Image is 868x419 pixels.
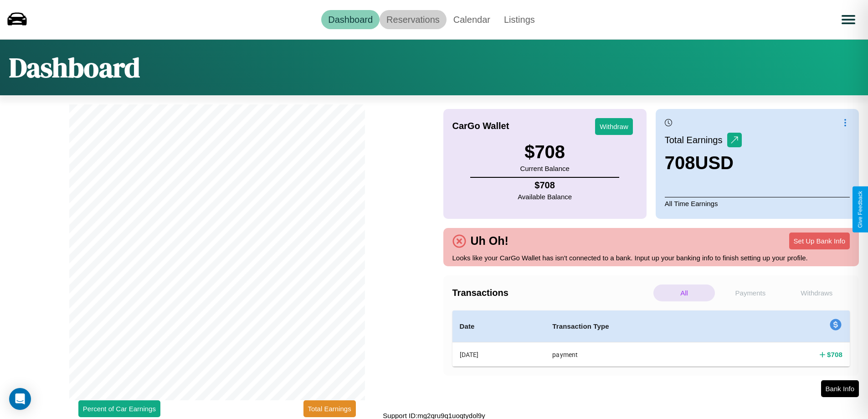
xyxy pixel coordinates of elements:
[9,49,140,86] h1: Dashboard
[447,10,497,29] a: Calendar
[595,118,633,135] button: Withdraw
[545,342,742,367] th: payment
[857,191,863,228] div: Give Feedback
[460,321,538,332] h4: Date
[380,10,447,29] a: Reservations
[827,350,842,359] h4: $ 708
[497,10,542,29] a: Listings
[520,142,569,162] h3: $ 708
[452,252,850,264] p: Looks like your CarGo Wallet has isn't connected to a bank. Input up your banking info to finish ...
[518,191,572,203] p: Available Balance
[452,121,509,131] h4: CarGo Wallet
[303,400,356,417] button: Total Earnings
[520,162,569,175] p: Current Balance
[836,7,861,32] button: Open menu
[789,233,850,249] button: Set Up Bank Info
[552,321,734,332] h4: Transaction Type
[665,132,727,148] p: Total Earnings
[518,180,572,191] h4: $ 708
[719,285,781,301] p: Payments
[452,310,850,367] table: simple table
[653,285,715,301] p: All
[665,197,850,210] p: All Time Earnings
[821,380,859,397] button: Bank Info
[9,388,31,410] div: Open Intercom Messenger
[452,342,545,367] th: [DATE]
[78,400,160,417] button: Percent of Car Earnings
[786,285,847,301] p: Withdraws
[665,153,742,173] h3: 708 USD
[466,234,513,248] h4: Uh Oh!
[321,10,380,29] a: Dashboard
[452,288,651,298] h4: Transactions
